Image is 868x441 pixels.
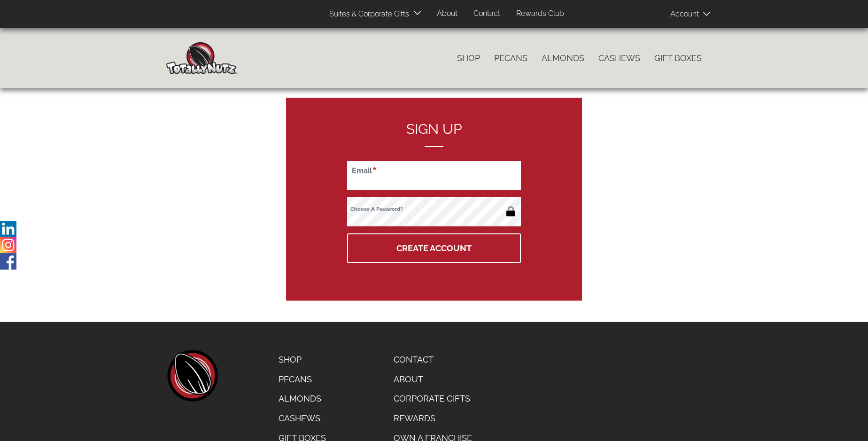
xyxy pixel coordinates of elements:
img: Home [166,42,237,74]
input: Email [347,161,521,190]
h2: Sign up [347,121,521,147]
a: home [166,350,218,402]
a: Pecans [271,370,333,389]
a: Rewards [387,409,479,428]
a: Gift Boxes [647,48,709,68]
a: Suites & Corporate Gifts [322,5,412,23]
a: Corporate Gifts [387,389,479,409]
a: Shop [450,48,487,68]
a: Pecans [487,48,535,68]
a: Almonds [271,389,333,409]
a: Rewards Club [509,5,571,23]
a: About [430,5,465,23]
button: Create Account [347,233,521,263]
a: Cashews [271,409,333,428]
a: Contact [387,350,479,370]
a: Shop [271,350,333,370]
a: Almonds [535,48,591,68]
a: About [387,370,479,389]
a: Cashews [591,48,647,68]
a: Contact [466,5,507,23]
